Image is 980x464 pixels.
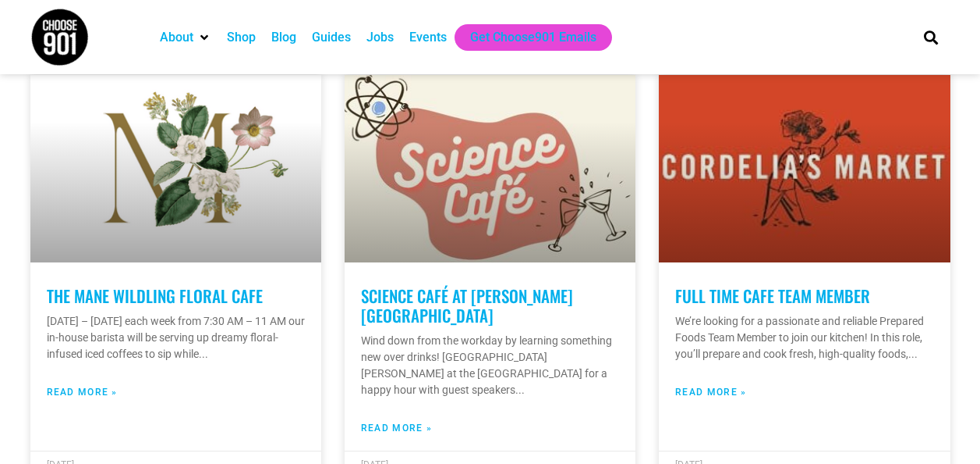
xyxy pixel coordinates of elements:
[47,284,263,308] a: The Mane Wildling Floral Cafe
[227,28,256,47] a: Shop
[659,75,950,262] a: A vibrant red graphic with a black line drawing of a person holding vegetables and text that read...
[361,421,432,435] a: Read more about Science Café at Overton Park
[345,75,635,262] a: Banner for Overton Park Conservancy's Science Café, a monthly science happy hour featuring an eye...
[918,24,943,50] div: Search
[366,28,394,47] a: Jobs
[675,385,746,399] a: Read more about Full Time Cafe Team Member
[675,313,933,362] p: We’re looking for a passionate and reliable Prepared Foods Team Member to join our kitchen! In th...
[409,28,447,47] a: Events
[152,24,897,51] nav: Main nav
[361,284,573,327] a: Science Café at [PERSON_NAME][GEOGRAPHIC_DATA]
[361,333,619,398] p: Wind down from the workday by learning something new over drinks! [GEOGRAPHIC_DATA][PERSON_NAME] ...
[152,24,219,51] div: About
[160,28,193,47] a: About
[470,28,596,47] a: Get Choose901 Emails
[675,284,870,308] a: Full Time Cafe Team Member
[47,313,305,362] p: [DATE] – [DATE] each week from 7:30 AM – 11 AM our in-house barista will be serving up dreamy flo...
[47,385,118,399] a: Read more about The Mane Wildling Floral Cafe
[312,28,351,47] a: Guides
[30,75,321,262] a: The Mane Wildling's letter "M" is adorned with white roses, green leaves, and a pink flower again...
[271,28,296,47] a: Blog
